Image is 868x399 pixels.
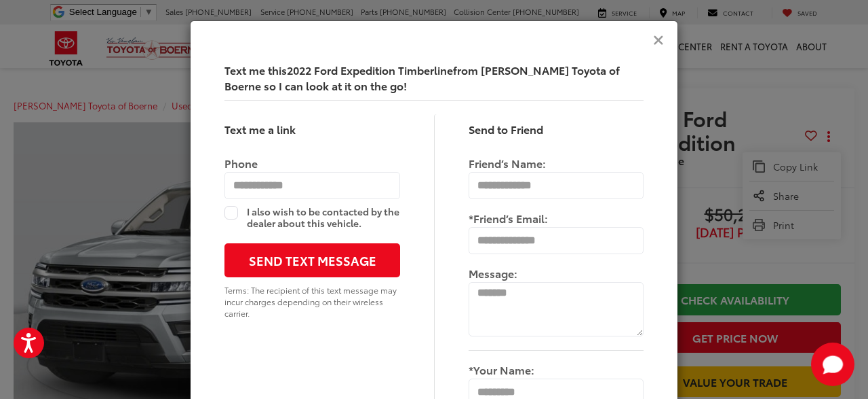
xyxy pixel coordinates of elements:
[224,158,400,172] label: Phone
[224,121,400,137] h5: Text me a link
[224,284,400,319] div: Terms: The recipient of this text message may incur charges depending on their wireless carrier.
[469,213,644,227] label: *Friend’s Email:
[639,21,677,59] button: Close
[247,206,400,230] span: I also wish to be contacted by the dealer about this vehicle.
[469,268,644,282] label: Message:
[287,62,453,77] span: 2022 Ford Expedition Timberline
[811,343,854,386] button: Toggle Chat Window
[469,158,644,172] label: Friend’s Name:
[811,343,854,386] svg: Start Chat
[224,243,400,277] button: Send Text Message
[469,121,644,137] h5: Send to Friend
[224,62,644,93] h4: Text me this from [PERSON_NAME] Toyota of Boerne so I can look at it on the go!
[469,364,644,379] label: *Your Name:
